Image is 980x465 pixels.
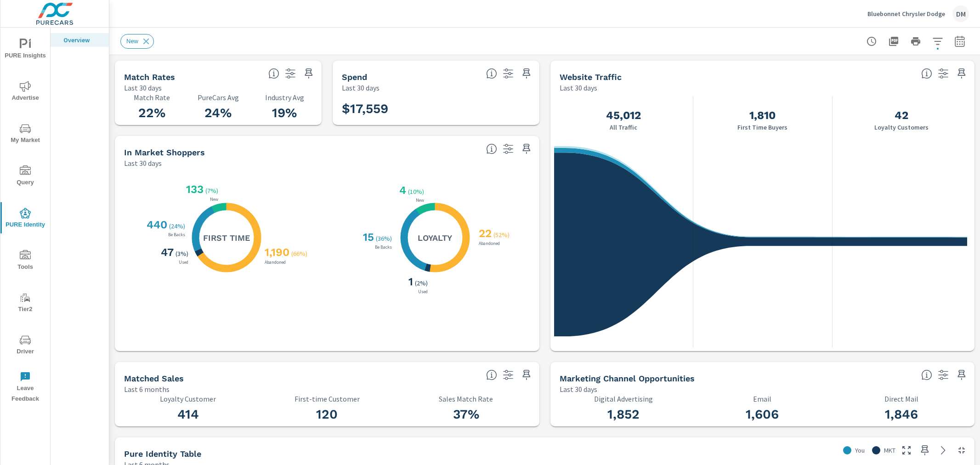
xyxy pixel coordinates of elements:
[560,82,597,93] p: Last 30 days
[952,6,969,22] div: DM
[477,241,502,246] p: Abandoned
[954,368,969,382] span: Save this to your personalized report
[906,32,925,51] button: Print Report
[124,407,252,422] h3: 414
[0,28,50,408] div: nav menu
[361,231,374,244] h3: 15
[407,275,413,288] h3: 1
[263,246,289,259] h3: 1,190
[205,187,220,195] p: ( 7% )
[414,198,426,203] p: New
[560,407,688,422] h3: 1,852
[698,407,827,422] h3: 1,606
[124,105,180,121] h3: 22%
[376,234,394,243] p: ( 36% )
[921,68,932,79] span: All traffic is the data we start with. It’s unique personas over a 30-day period. We don’t consid...
[263,395,391,403] p: First-time Customer
[3,335,47,357] span: Driver
[145,218,167,231] h3: 440
[3,81,47,103] span: Advertise
[951,32,969,51] button: Select Date Range
[3,371,47,404] span: Leave Feedback
[203,232,250,243] h5: First Time
[291,250,309,258] p: ( 66% )
[493,231,511,239] p: ( 52% )
[121,38,144,45] span: New
[159,246,174,259] h3: 47
[342,82,380,93] p: Last 30 days
[177,260,190,265] p: Used
[208,197,220,202] p: New
[63,35,102,45] p: Overview
[51,33,109,47] div: Overview
[3,208,47,230] span: PURE Identity
[921,369,932,380] span: Matched shoppers that can be exported to each channel type. This is targetable traffic.
[124,395,252,403] p: Loyalty Customer
[124,72,175,82] h5: Match Rates
[936,443,951,458] a: See more details in report
[397,184,406,197] h3: 4
[3,39,47,61] span: PURE Insights
[402,407,530,422] h3: 37%
[929,32,947,51] button: Apply Filters
[477,227,492,240] h3: 22
[257,105,312,121] h3: 19%
[3,292,47,315] span: Tier2
[519,66,534,81] span: Save this to your personalized report
[954,443,969,458] button: Minimize Widget
[124,147,205,157] h5: In Market Shoppers
[416,289,430,294] p: Used
[257,93,312,102] p: Industry Avg
[263,407,391,422] h3: 120
[166,232,187,237] p: Be Backs
[867,10,945,18] p: Bluebonnet Chrysler Dodge
[855,446,865,455] p: You
[418,232,452,243] h5: Loyalty
[560,374,695,383] h5: Marketing Channel Opportunities
[954,66,969,81] span: Save this to your personalized report
[342,101,388,117] h3: $17,559
[263,260,288,265] p: Abandoned
[124,449,201,459] h5: Pure Identity Table
[124,384,170,395] p: Last 6 months
[191,105,246,121] h3: 24%
[408,187,426,196] p: ( 10% )
[120,34,154,49] div: New
[884,32,903,51] button: "Export Report to PDF"
[486,369,497,380] span: Loyalty: Matches that have purchased from the dealership before and purchased within the timefram...
[402,395,530,403] p: Sales Match Rate
[191,93,246,102] p: PureCars Avg
[124,93,180,102] p: Match Rate
[838,395,966,403] p: Direct Mail
[124,82,162,93] p: Last 30 days
[124,374,184,383] h5: Matched Sales
[560,395,688,403] p: Digital Advertising
[342,72,367,82] h5: Spend
[519,142,534,156] span: Save this to your personalized report
[560,72,622,82] h5: Website Traffic
[169,222,187,230] p: ( 24% )
[176,250,190,258] p: ( 3% )
[486,143,497,154] span: Loyalty: Matched has purchased from the dealership before and has exhibited a preference through ...
[899,443,914,458] button: Make Fullscreen
[268,68,279,79] span: Match rate: % of Identifiable Traffic. Pure Identity avg: Avg match rate of all PURE Identity cus...
[3,123,47,146] span: My Market
[838,407,966,422] h3: 1,846
[918,443,932,458] span: Save this to your personalized report
[373,245,394,250] p: Be Backs
[184,183,204,196] h3: 133
[124,158,162,169] p: Last 30 days
[3,250,47,272] span: Tools
[415,279,430,287] p: ( 2% )
[3,165,47,188] span: Query
[698,395,827,403] p: Email
[519,368,534,382] span: Save this to your personalized report
[884,446,895,455] p: MKT
[560,384,597,395] p: Last 30 days
[301,66,316,81] span: Save this to your personalized report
